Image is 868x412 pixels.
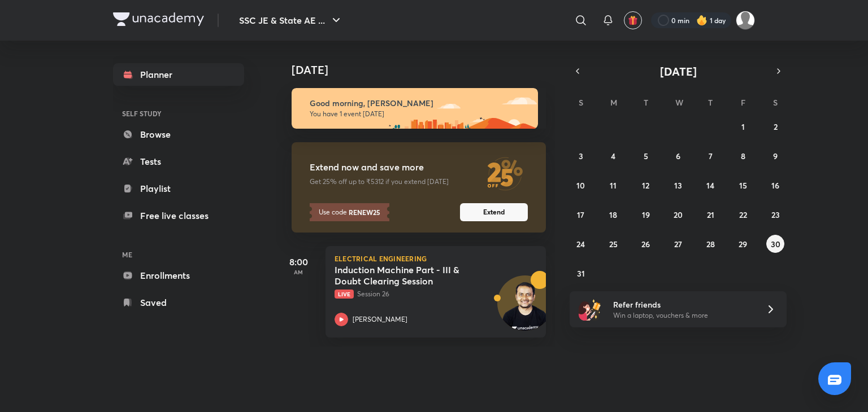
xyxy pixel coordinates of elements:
p: Use code [310,203,389,221]
abbr: August 18, 2025 [609,209,617,220]
button: August 12, 2025 [637,176,655,194]
abbr: August 9, 2025 [773,151,778,161]
abbr: August 27, 2025 [674,239,682,249]
button: August 30, 2025 [766,235,784,253]
abbr: August 14, 2025 [706,180,714,191]
abbr: August 23, 2025 [771,209,780,220]
button: August 31, 2025 [572,264,590,282]
abbr: August 12, 2025 [642,180,649,191]
a: Company Logo [113,12,204,29]
abbr: Tuesday [644,97,648,108]
button: August 18, 2025 [604,205,622,223]
abbr: August 13, 2025 [674,180,682,191]
abbr: August 30, 2025 [771,239,780,249]
button: August 10, 2025 [572,176,590,194]
a: Tests [113,150,244,173]
abbr: August 17, 2025 [577,209,584,220]
button: August 6, 2025 [669,147,687,165]
h6: Refer friends [613,299,752,310]
abbr: August 3, 2025 [579,151,583,161]
button: August 11, 2025 [604,176,622,194]
img: Extend now and save more [483,151,528,196]
button: August 20, 2025 [669,205,687,223]
a: Browse [113,123,244,146]
abbr: August 7, 2025 [709,151,713,161]
h5: Induction Machine Part - III & Doubt Clearing Session [335,264,475,287]
button: August 14, 2025 [701,176,719,194]
button: August 24, 2025 [572,235,590,253]
abbr: August 5, 2025 [644,151,648,161]
h6: ME [113,245,244,264]
abbr: August 8, 2025 [741,151,745,161]
abbr: Friday [741,97,745,108]
span: Live [335,290,354,299]
img: nilesh kundlik bidgar [736,11,755,30]
button: SSC JE & State AE ... [232,9,350,32]
button: August 16, 2025 [766,176,784,194]
button: August 22, 2025 [734,205,752,223]
p: [PERSON_NAME] [353,314,407,325]
a: Free live classes [113,204,244,227]
h6: SELF STUDY [113,104,244,123]
abbr: August 11, 2025 [610,180,617,191]
img: referral [579,298,601,321]
p: You have 1 event [DATE] [310,109,528,119]
p: Electrical Engineering [335,255,537,262]
abbr: Monday [610,97,617,108]
a: Playlist [113,177,244,200]
button: August 4, 2025 [604,147,622,165]
p: Win a laptop, vouchers & more [613,310,752,321]
button: August 9, 2025 [766,147,784,165]
button: August 29, 2025 [734,235,752,253]
button: August 25, 2025 [604,235,622,253]
button: August 3, 2025 [572,147,590,165]
strong: RENEW25 [347,207,380,217]
p: Get 25% off up to ₹5312 if you extend [DATE] [310,177,483,186]
span: [DATE] [660,64,697,79]
abbr: Saturday [773,97,778,108]
p: Session 26 [335,289,512,299]
abbr: August 10, 2025 [576,180,585,191]
abbr: August 28, 2025 [706,239,715,249]
abbr: August 19, 2025 [642,209,650,220]
img: Avatar [498,282,552,336]
p: AM [276,269,321,275]
button: August 19, 2025 [637,205,655,223]
img: avatar [628,15,638,25]
abbr: Sunday [579,97,583,108]
a: Planner [113,63,244,86]
abbr: August 2, 2025 [774,121,778,132]
a: Saved [113,291,244,314]
abbr: August 6, 2025 [676,151,680,161]
button: August 5, 2025 [637,147,655,165]
abbr: August 22, 2025 [739,209,747,220]
button: August 15, 2025 [734,176,752,194]
button: August 21, 2025 [701,205,719,223]
abbr: August 21, 2025 [707,209,714,220]
button: August 28, 2025 [701,235,719,253]
h4: [DATE] [292,63,557,77]
button: August 13, 2025 [669,176,687,194]
abbr: August 29, 2025 [739,239,747,249]
h6: Good morning, [PERSON_NAME] [310,98,528,108]
abbr: August 25, 2025 [609,239,618,249]
abbr: August 31, 2025 [577,268,585,279]
abbr: Thursday [708,97,713,108]
button: August 26, 2025 [637,235,655,253]
button: August 7, 2025 [701,147,719,165]
abbr: Wednesday [675,97,683,108]
button: August 23, 2025 [766,205,784,223]
h5: Extend now and save more [310,161,483,173]
button: Extend [460,203,528,221]
abbr: August 24, 2025 [576,239,585,249]
abbr: August 4, 2025 [611,151,615,161]
abbr: August 1, 2025 [741,121,745,132]
button: August 1, 2025 [734,117,752,135]
button: August 8, 2025 [734,147,752,165]
button: avatar [624,11,642,29]
a: Enrollments [113,264,244,287]
abbr: August 16, 2025 [771,180,779,191]
abbr: August 20, 2025 [674,209,683,220]
button: [DATE] [585,63,771,79]
button: August 17, 2025 [572,205,590,223]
